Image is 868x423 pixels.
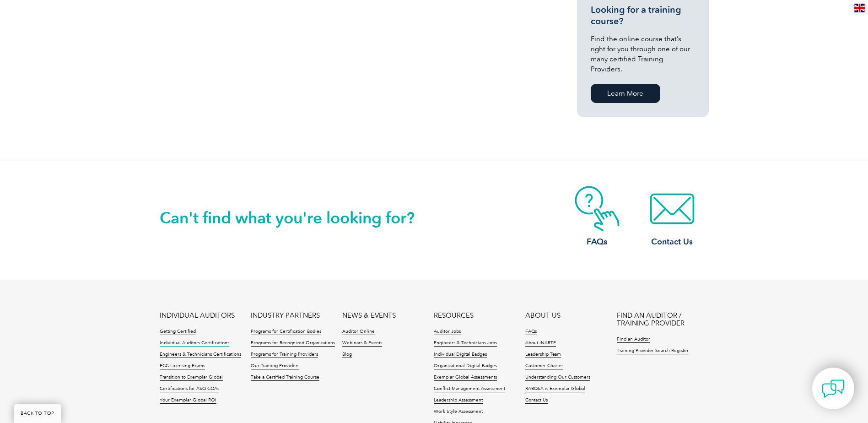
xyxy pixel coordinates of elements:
img: contact-email.webp [636,186,709,232]
a: Contact Us [525,397,548,404]
p: Find the online course that’s right for you through one of our many certified Training Providers. [591,34,695,74]
a: Work Style Assessment [434,409,483,415]
a: About iNARTE [525,340,556,347]
a: Conflict Management Assessment [434,386,505,392]
h3: Contact Us [636,236,709,248]
a: Individual Digital Badges [434,352,487,358]
h2: Can't find what you're looking for? [160,211,434,225]
a: Leadership Assessment [434,397,483,404]
a: Certifications for ASQ CQAs [160,386,219,392]
a: Understanding Our Customers [525,374,590,381]
a: Engineers & Technicians Certifications [160,352,241,358]
a: Take a Certified Training Course [251,374,319,381]
a: Individual Auditors Certifications [160,340,229,347]
a: FIND AN AUDITOR / TRAINING PROVIDER [617,312,708,327]
h3: FAQs [561,236,634,248]
a: Learn More [591,84,660,103]
a: Programs for Recognized Organizations [251,340,335,347]
a: Find an Auditor [617,336,650,343]
a: RABQSA is Exemplar Global [525,386,585,392]
a: Programs for Certification Bodies [251,329,321,335]
a: INDUSTRY PARTNERS [251,312,320,320]
a: BACK TO TOP [14,404,61,423]
a: Blog [342,352,352,358]
a: Training Provider Search Register [617,348,689,354]
a: RESOURCES [434,312,474,320]
a: Auditor Online [342,329,375,335]
a: ABOUT US [525,312,561,320]
a: Webinars & Events [342,340,382,347]
a: INDIVIDUAL AUDITORS [160,312,235,320]
img: en [854,4,865,12]
a: Organizational Digital Badges [434,363,497,369]
a: FAQs [561,186,634,248]
a: Leadership Team [525,352,561,358]
h3: Looking for a training course? [591,4,695,27]
a: Programs for Training Providers [251,352,318,358]
img: contact-chat.png [822,377,845,400]
a: FCC Licensing Exams [160,363,205,369]
a: Your Exemplar Global ROI [160,397,216,404]
a: Engineers & Technicians Jobs [434,340,497,347]
a: Contact Us [636,186,709,248]
a: Our Training Providers [251,363,299,369]
a: Getting Certified [160,329,196,335]
a: Auditor Jobs [434,329,461,335]
a: NEWS & EVENTS [342,312,396,320]
img: contact-faq.webp [561,186,634,232]
a: Transition to Exemplar Global [160,374,223,381]
a: FAQs [525,329,537,335]
a: Customer Charter [525,363,563,369]
a: Exemplar Global Assessments [434,374,497,381]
